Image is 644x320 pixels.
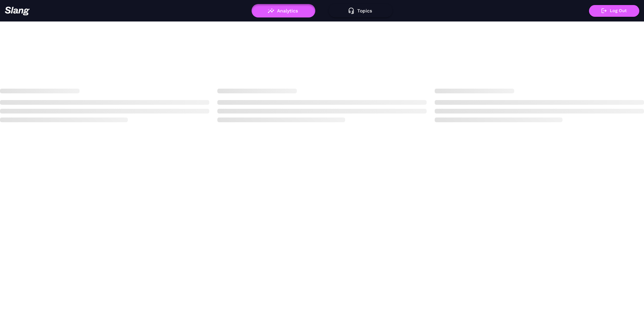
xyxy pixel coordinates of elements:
[5,6,30,15] img: 623511267c55cb56e2f2a487_logo2.png
[329,4,392,17] button: Topics
[252,4,315,17] button: Analytics
[589,5,639,17] button: Log Out
[252,8,315,13] a: Analytics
